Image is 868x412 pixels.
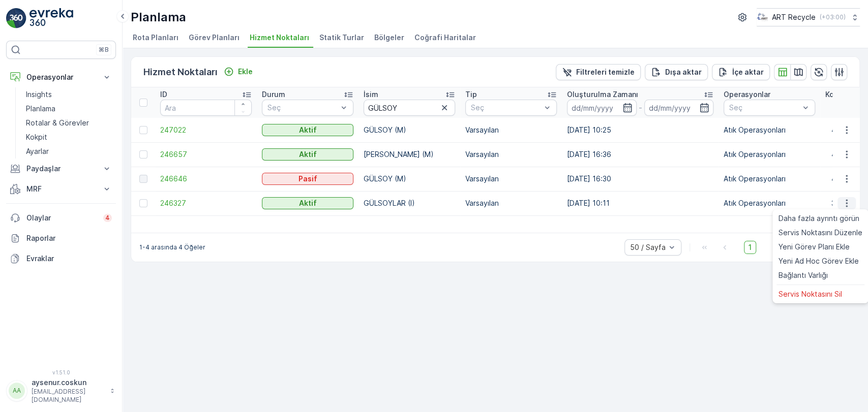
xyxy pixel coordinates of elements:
p: [EMAIL_ADDRESS][DOMAIN_NAME] [32,388,105,404]
p: GÜLSOY (M) [364,125,455,135]
a: Olaylar4 [6,208,116,228]
input: Ara [364,100,455,116]
button: Paydaşlar [6,159,116,179]
p: GÜLSOYLAR (I) [364,198,455,208]
a: Yeni Görev Planı Ekle [774,240,866,254]
p: Pasif [298,174,317,184]
p: Ayarlar [26,146,49,156]
input: dd/mm/yyyy [567,100,637,116]
p: 1-4 arasında 4 Öğeler [139,243,205,251]
a: 246657 [160,149,252,160]
p: Rotalar & Görevler [26,118,89,128]
button: Filtreleri temizle [556,64,641,80]
button: Ekle [220,66,257,78]
p: Seç [471,103,541,113]
span: Hizmet Noktaları [250,33,309,43]
a: Evraklar [6,248,116,269]
span: Servis Noktasını Düzenle [779,228,862,238]
p: ART Recycle [772,12,816,22]
button: MRF [6,179,116,199]
div: Toggle Row Selected [139,150,147,159]
p: Durum [262,89,285,100]
img: logo_light-DOdMpM7g.png [29,8,73,28]
span: Daha fazla ayrıntı görün [779,213,859,224]
a: Yeni Ad Hoc Görev Ekle [774,254,866,268]
p: Kokpit [26,132,47,142]
a: 246327 [160,198,252,208]
p: Tip [465,89,477,100]
p: aysenur.coskun [32,377,105,388]
td: [DATE] 16:36 [562,142,719,167]
button: ART Recycle(+03:00) [757,8,860,26]
input: Ara [160,100,252,116]
div: Toggle Row Selected [139,126,147,134]
a: Servis Noktasını Düzenle [774,226,866,240]
p: Atık Operasyonları [724,149,815,160]
button: Pasif [262,173,353,185]
p: ID [160,89,167,100]
p: Varsayılan [465,198,557,208]
p: ⌘B [99,46,109,54]
p: Hizmet Noktaları [143,65,218,79]
p: Paydaşlar [26,164,96,174]
p: Raporlar [26,233,112,243]
button: Operasyonlar [6,67,116,87]
button: Aktif [262,197,353,209]
p: Olaylar [26,213,97,223]
p: Seç [729,103,799,113]
div: Toggle Row Selected [139,175,147,183]
p: Ekle [238,67,253,77]
p: Varsayılan [465,149,557,160]
p: Evraklar [26,253,112,264]
span: Görev Planları [189,33,240,43]
div: Toggle Row Selected [139,199,147,207]
button: İçe aktar [712,64,770,80]
a: Planlama [22,102,116,116]
button: AAaysenur.coskun[EMAIL_ADDRESS][DOMAIN_NAME] [6,377,116,404]
span: 1 [744,241,756,254]
p: Dışa aktar [665,67,702,77]
p: Insights [26,89,52,100]
p: Planlama [26,104,55,114]
a: Raporlar [6,228,116,248]
span: Statik Turlar [319,33,364,43]
p: Varsayılan [465,125,557,135]
td: [DATE] 10:11 [562,191,719,215]
a: 247022 [160,125,252,135]
img: logo [6,8,26,28]
p: MRF [26,184,96,194]
p: Aktif [299,198,317,208]
button: Dışa aktar [645,64,708,80]
input: dd/mm/yyyy [644,100,714,116]
p: Atık Operasyonları [724,174,815,184]
a: Ayarlar [22,144,116,159]
p: Operasyonlar [724,89,770,100]
a: 246646 [160,174,252,184]
p: - [639,102,642,114]
img: image_23.png [757,12,768,23]
span: Coğrafi Haritalar [414,33,476,43]
p: Atık Operasyonları [724,125,815,135]
span: Rota Planları [133,33,178,43]
span: Bölgeler [374,33,404,43]
p: Koordinatlar [825,89,867,100]
p: 4 [105,214,110,222]
a: Kokpit [22,130,116,144]
p: GÜLSOY (M) [364,174,455,184]
td: [DATE] 10:25 [562,118,719,142]
p: Oluşturulma Zamanı [567,89,638,100]
p: Atık Operasyonları [724,198,815,208]
p: Aktif [299,149,317,160]
span: v 1.51.0 [6,369,116,375]
p: ( +03:00 ) [820,13,846,21]
div: AA [9,383,25,399]
p: Varsayılan [465,174,557,184]
p: [PERSON_NAME] (M) [364,149,455,160]
p: Filtreleri temizle [576,67,635,77]
a: Insights [22,87,116,102]
a: Rotalar & Görevler [22,116,116,130]
p: İsim [364,89,378,100]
